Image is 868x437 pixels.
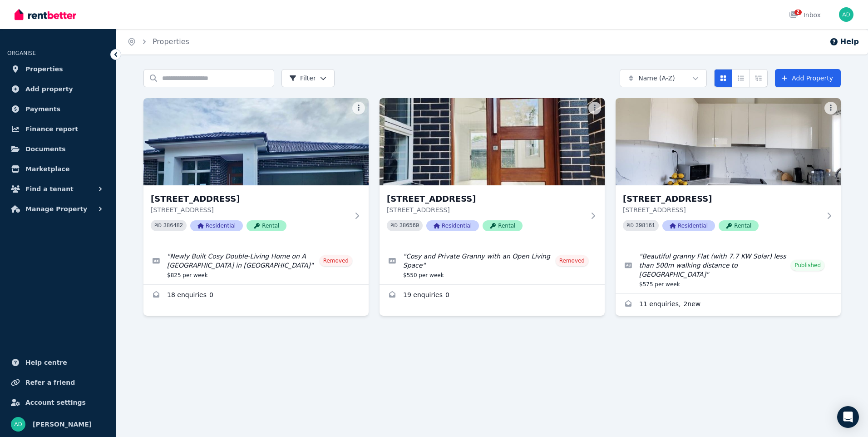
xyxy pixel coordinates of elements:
[25,124,78,134] span: Finance report
[380,246,605,284] a: Edit listing: Cosy and Private Granny with an Open Living Space
[25,144,66,154] span: Documents
[7,80,108,98] a: Add property
[829,36,859,47] button: Help
[154,223,162,228] small: PID
[7,60,108,78] a: Properties
[25,377,75,388] span: Refer a friend
[7,373,108,392] a: Refer a friend
[775,69,841,87] a: Add Property
[380,285,605,307] a: Enquiries for 15A Integrity St, Cameron Park
[25,204,87,214] span: Manage Property
[281,69,335,87] button: Filter
[616,246,841,293] a: Edit listing: Beautiful granny Flat (with 7.7 KW Solar) less than 500m walking distance to Quaker...
[636,223,655,229] code: 398161
[399,223,419,229] code: 386560
[143,98,369,246] a: 15 Integrity St, Cameron Park[STREET_ADDRESS][STREET_ADDRESS]PID 386482ResidentialRental
[25,104,60,114] span: Payments
[143,98,369,185] img: 15 Integrity St, Cameron Park
[714,69,732,87] button: Card view
[719,220,759,231] span: Rental
[616,294,841,316] a: Enquiries for 87a Lovegrove Dr, Quakers Hill
[380,98,605,185] img: 15A Integrity St, Cameron Park
[824,102,837,114] button: More options
[626,223,634,228] small: PID
[25,84,73,94] span: Add property
[25,64,63,74] span: Properties
[794,10,802,15] span: 2
[352,102,365,114] button: More options
[7,120,108,138] a: Finance report
[25,184,74,194] span: Find a tenant
[387,193,585,205] h3: [STREET_ADDRESS]
[163,223,183,229] code: 386482
[190,220,243,231] span: Residential
[151,205,349,214] p: [STREET_ADDRESS]
[247,220,286,231] span: Rental
[7,140,108,158] a: Documents
[839,7,853,22] img: Ajit DANGAL
[623,193,821,205] h3: [STREET_ADDRESS]
[623,205,821,214] p: [STREET_ADDRESS]
[25,397,86,408] span: Account settings
[25,164,69,174] span: Marketplace
[714,69,768,87] div: View options
[620,69,707,87] button: Name (A-Z)
[7,100,108,118] a: Payments
[7,50,36,56] span: ORGANISE
[380,98,605,246] a: 15A Integrity St, Cameron Park[STREET_ADDRESS][STREET_ADDRESS]PID 386560ResidentialRental
[837,406,859,428] div: Open Intercom Messenger
[151,193,349,205] h3: [STREET_ADDRESS]
[789,10,821,20] div: Inbox
[143,285,369,307] a: Enquiries for 15 Integrity St, Cameron Park
[7,180,108,198] button: Find a tenant
[116,29,200,55] nav: Breadcrumb
[426,220,479,231] span: Residential
[11,417,25,432] img: Ajit DANGAL
[25,357,67,368] span: Help centre
[7,393,108,412] a: Account settings
[143,246,369,284] a: Edit listing: Newly Built Cosy Double-Living Home on A Quite Street in Cameroon Park
[616,98,841,185] img: 87a Lovegrove Dr, Quakers Hill
[588,102,601,114] button: More options
[390,223,398,228] small: PID
[750,69,768,87] button: Expanded list view
[387,205,585,214] p: [STREET_ADDRESS]
[289,74,316,83] span: Filter
[662,220,715,231] span: Residential
[732,69,750,87] button: Compact list view
[483,220,523,231] span: Rental
[616,98,841,246] a: 87a Lovegrove Dr, Quakers Hill[STREET_ADDRESS][STREET_ADDRESS]PID 398161ResidentialRental
[153,37,189,46] a: Properties
[638,74,675,83] span: Name (A-Z)
[7,160,108,178] a: Marketplace
[33,419,92,430] span: [PERSON_NAME]
[7,200,108,218] button: Manage Property
[15,8,76,21] img: RentBetter
[7,353,108,372] a: Help centre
